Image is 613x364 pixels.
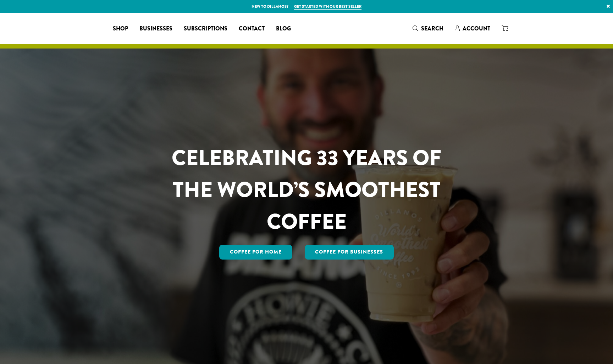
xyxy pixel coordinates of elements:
[219,245,292,260] a: Coffee for Home
[407,23,449,34] a: Search
[107,23,134,34] a: Shop
[184,24,227,33] span: Subscriptions
[421,24,443,33] span: Search
[463,24,490,33] span: Account
[305,245,394,260] a: Coffee For Businesses
[239,24,265,33] span: Contact
[276,24,291,33] span: Blog
[294,4,361,10] a: Get started with our best seller
[139,24,172,33] span: Businesses
[113,24,128,33] span: Shop
[151,142,462,238] h1: CELEBRATING 33 YEARS OF THE WORLD’S SMOOTHEST COFFEE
